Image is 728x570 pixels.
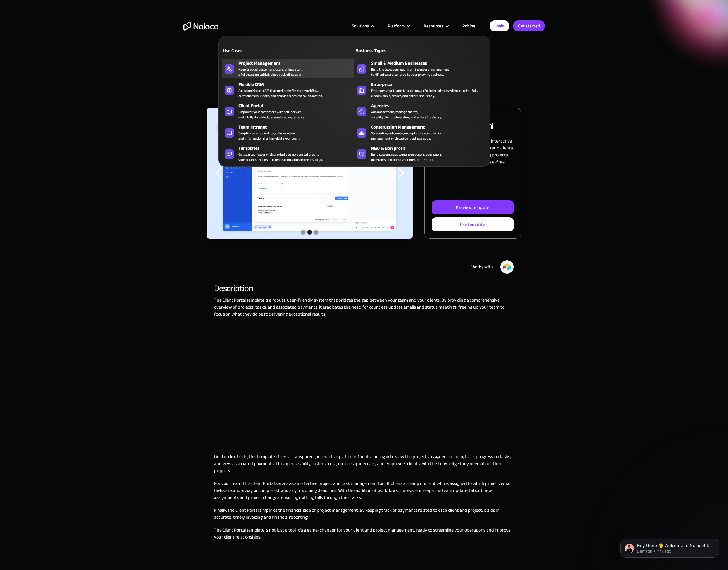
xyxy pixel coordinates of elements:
[222,80,354,100] a: Flexible CRMA custom Noloco CRM that perfectly fits your workflow,centralizes your data, and enab...
[354,101,487,121] a: AgenciesAutomate tasks, manage clients,simplify client onboarding, and scale effortlessly.
[490,20,509,31] a: Login
[214,527,514,541] p: The Client Portal template is not just a tool; it's a game-changer for your client and project ma...
[238,67,303,77] div: Keep track of customers, users, or leads with a fully customizable Noloco back office app.
[371,152,442,162] div: Build custom apps to manage donors, volunteers, programs, and boost your mission’s impact.
[371,81,489,88] div: Enterprise
[455,22,483,30] a: Pricing
[222,122,354,142] a: Team IntranetSimplify communication, collaboration,and information sharing within your team.
[314,230,318,235] div: Show slide 3 of 3
[388,22,405,30] div: Platform
[344,22,381,30] div: Solutions
[354,144,487,163] a: NGO & Non profitBuild custom apps to manage donors, volunteers,programs, and boost your mission’s...
[207,108,230,239] div: previous slide
[354,44,487,57] a: Business Types
[513,20,545,31] a: Get started
[432,200,514,214] a: Preview template
[471,263,493,270] div: Works with
[214,297,514,318] p: The Client Portal template is a robust, user-friendly system that bridges the gap between your te...
[354,59,487,78] a: Small & Medium BusinessesBuild the tools you need, from inventory managementto HR software, tailo...
[371,109,442,120] div: Automate tasks, manage clients, simplify client onboarding, and scale effortlessly.
[416,22,455,30] div: Resources
[354,122,487,142] a: Construction ManagementStreamline, automate, and optimize constructionmanagement with custom busi...
[371,124,489,131] div: Construction Management
[214,546,514,553] p: ‍
[460,221,485,228] div: Use template
[218,28,490,167] nav: Solutions
[214,480,514,501] p: For your team, this Client Portal serves as an effective project and task management tool. It off...
[207,108,413,239] div: 2 of 3
[371,145,489,152] div: NGO & Non profit
[222,101,354,121] a: Client PortalEmpower your customers with self-serviceand a fully-branded personalized experience.
[371,67,449,77] div: Build the tools you need, from inventory management to HR software, tailored to your growing busi...
[238,102,357,109] div: Client Portal
[307,230,312,235] div: Show slide 2 of 3
[238,81,357,88] div: Flexible CRM
[238,152,323,162] div: Get started faster with pre-built templates tailored to your business needs — fully customizable ...
[371,131,442,141] div: Streamline, automate, and optimize construction management with custom business apps.
[183,22,218,31] a: home
[354,47,418,54] div: Business Types
[381,22,416,30] div: Platform
[456,204,490,211] div: Preview template
[222,44,354,57] a: Use Cases
[222,59,354,78] a: Project ManagementKeep track of customers, users, or leads witha fully customizable Noloco back o...
[371,102,489,109] div: Agencies
[432,217,514,231] a: Use template
[238,131,300,141] div: Simplify communication, collaboration, and information sharing within your team.
[214,323,514,330] p: ‍
[207,108,413,239] div: carousel
[352,22,369,30] div: Solutions
[389,108,413,239] div: next slide
[424,22,443,30] div: Resources
[214,440,514,447] p: ‍
[222,144,354,163] a: TemplatesGet started faster with pre-built templates tailored toyour business needs — fully custo...
[238,88,323,98] div: A custom Noloco CRM that perfectly fits your workflow, centralizes your data, and enables seamles...
[274,336,454,437] iframe: Noloco Basics ┃ Client Portal Walk Through
[371,88,484,98] div: Empower your teams to build powerful internal tools without code—fully customizable, secure, and ...
[214,507,514,521] p: Finally, the Client Portal simplifies the financial side of project management. By keeping track ...
[301,230,305,235] div: Show slide 1 of 3
[354,80,487,100] a: EnterpriseEmpower your teams to build powerful internal tools without code—fully customizable, se...
[371,60,489,67] div: Small & Medium Businesses
[214,453,514,474] p: On the client side, this template offers a transparent, interactive platform. Clients can log in ...
[238,145,357,152] div: Templates
[238,124,357,131] div: Team Intranet
[238,109,305,120] div: Empower your customers with self-service and a fully-branded personalized experience.
[238,60,357,67] div: Project Management
[612,526,728,567] iframe: Intercom notifications message
[222,47,285,54] div: Use Cases
[214,286,514,291] h2: Description
[500,260,514,274] img: Airtable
